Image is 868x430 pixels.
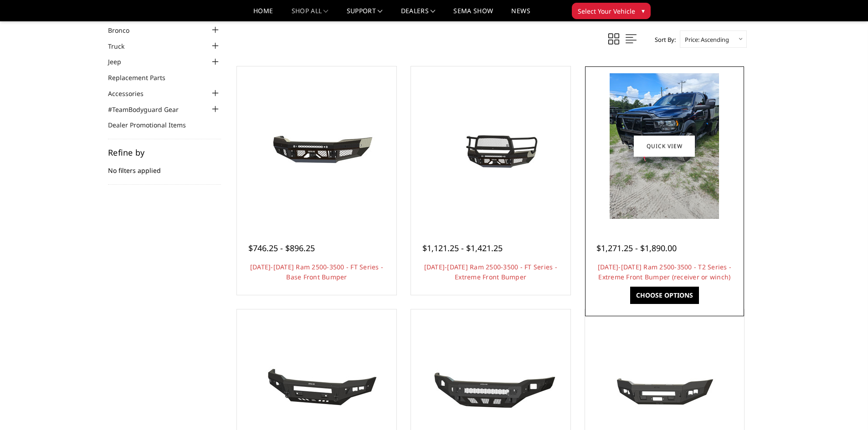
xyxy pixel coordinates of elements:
[610,73,719,219] img: 2019-2026 Ram 2500-3500 - T2 Series - Extreme Front Bumper (receiver or winch)
[108,148,221,157] h5: Refine by
[413,69,568,223] a: 2019-2026 Ram 2500-3500 - FT Series - Extreme Front Bumper 2019-2026 Ram 2500-3500 - FT Series - ...
[108,148,221,185] div: No filters applied
[596,243,677,253] span: $1,271.25 - $1,890.00
[630,287,699,304] a: Choose Options
[108,105,190,114] a: #TeamBodyguard Gear
[292,8,329,21] a: shop all
[587,69,742,223] a: 2019-2026 Ram 2500-3500 - T2 Series - Extreme Front Bumper (receiver or winch) 2019-2026 Ram 2500...
[822,386,868,430] iframe: Chat Widget
[244,112,390,180] img: 2019-2025 Ram 2500-3500 - FT Series - Base Front Bumper
[598,263,731,281] a: [DATE]-[DATE] Ram 2500-3500 - T2 Series - Extreme Front Bumper (receiver or winch)
[244,355,390,423] img: 2019-2024 Ram 2500-3500 - A2L Series - Base Front Bumper (Non-Winch)
[572,3,651,19] button: Select Your Vehicle
[108,120,197,130] a: Dealer Promotional Items
[634,135,695,157] a: Quick view
[347,8,383,21] a: Support
[401,8,436,21] a: Dealers
[108,57,133,66] a: Jeep
[642,6,645,15] span: ▾
[108,89,155,98] a: Accessories
[578,6,635,16] span: Select Your Vehicle
[253,8,273,21] a: Home
[511,8,530,21] a: News
[424,263,557,281] a: [DATE]-[DATE] Ram 2500-3500 - FT Series - Extreme Front Bumper
[418,355,564,423] img: 2019-2025 Ram 2500-3500 - Freedom Series - Base Front Bumper (non-winch)
[108,73,177,82] a: Replacement Parts
[248,243,315,253] span: $746.25 - $896.25
[239,69,394,223] a: 2019-2025 Ram 2500-3500 - FT Series - Base Front Bumper
[591,356,737,422] img: 2019-2025 Ram 2500-3500 - A2 Series- Base Front Bumper (winch mount)
[650,33,676,46] label: Sort By:
[250,263,383,281] a: [DATE]-[DATE] Ram 2500-3500 - FT Series - Base Front Bumper
[422,243,503,253] span: $1,121.25 - $1,421.25
[453,8,493,21] a: SEMA Show
[108,25,141,35] a: Bronco
[108,41,136,51] a: Truck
